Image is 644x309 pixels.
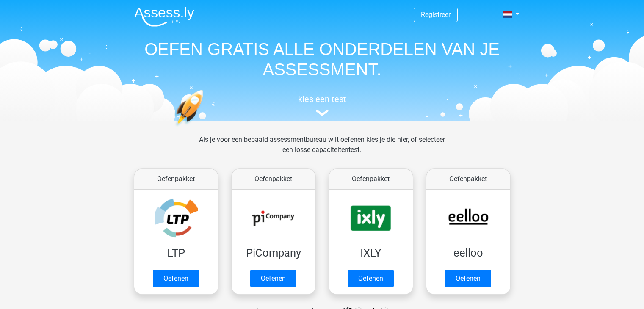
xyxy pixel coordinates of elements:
img: assessment [316,110,329,116]
a: Registreer [421,11,451,19]
h1: OEFEN GRATIS ALLE ONDERDELEN VAN JE ASSESSMENT. [127,39,517,80]
a: Oefenen [348,270,394,287]
a: Oefenen [445,270,491,287]
img: Assessly [134,7,194,27]
a: kies een test [127,94,517,116]
img: oefenen [174,90,236,166]
a: Oefenen [153,270,199,287]
h5: kies een test [127,94,517,104]
a: Oefenen [250,270,296,287]
div: Als je voor een bepaald assessmentbureau wilt oefenen kies je die hier, of selecteer een losse ca... [192,135,452,165]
